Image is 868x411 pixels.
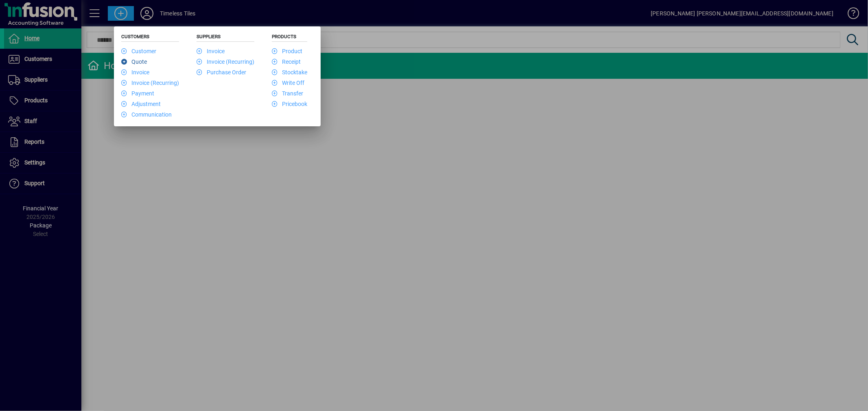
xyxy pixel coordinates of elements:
a: Stocktake [272,69,307,76]
a: Payment [121,90,154,97]
h5: Products [272,34,307,42]
h5: Customers [121,34,179,42]
a: Quote [121,58,147,65]
a: Communication [121,111,172,118]
a: Invoice (Recurring) [197,58,254,65]
h5: Suppliers [197,34,254,42]
a: Product [272,48,302,54]
a: Receipt [272,58,301,65]
a: Adjustment [121,101,161,107]
a: Purchase Order [197,69,246,76]
a: Invoice [121,69,149,76]
a: Write Off [272,80,304,86]
a: Invoice [197,48,225,54]
a: Invoice (Recurring) [121,80,179,86]
a: Transfer [272,90,303,97]
a: Customer [121,48,156,54]
a: Pricebook [272,101,307,107]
